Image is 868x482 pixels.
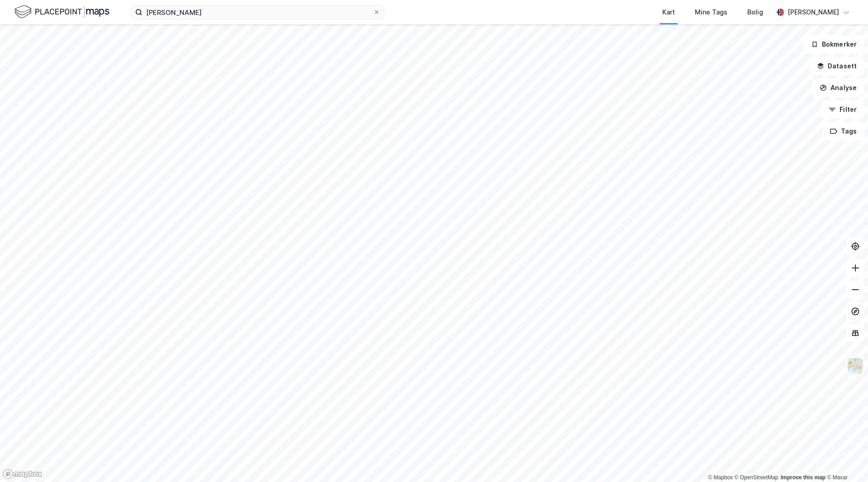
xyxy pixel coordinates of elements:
button: Tags [822,122,864,140]
img: Z [847,357,864,374]
button: Datasett [809,57,864,75]
input: Søk på adresse, matrikkel, gårdeiere, leietakere eller personer [142,5,373,19]
div: Kart [662,7,675,18]
button: Analyse [812,79,864,97]
div: [PERSON_NAME] [788,7,839,18]
div: Mine Tags [695,7,727,18]
a: Mapbox [708,474,733,481]
a: OpenStreetMap [735,474,778,481]
div: Kontrollprogram for chat [823,439,868,482]
img: logo.f888ab2527a4732fd821a326f86c7f29.svg [14,4,109,20]
iframe: Chat Widget [823,439,868,482]
a: Mapbox homepage [3,469,42,479]
div: Bolig [747,7,763,18]
button: Filter [821,100,864,119]
button: Bokmerker [803,35,864,53]
a: Improve this map [781,474,826,481]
